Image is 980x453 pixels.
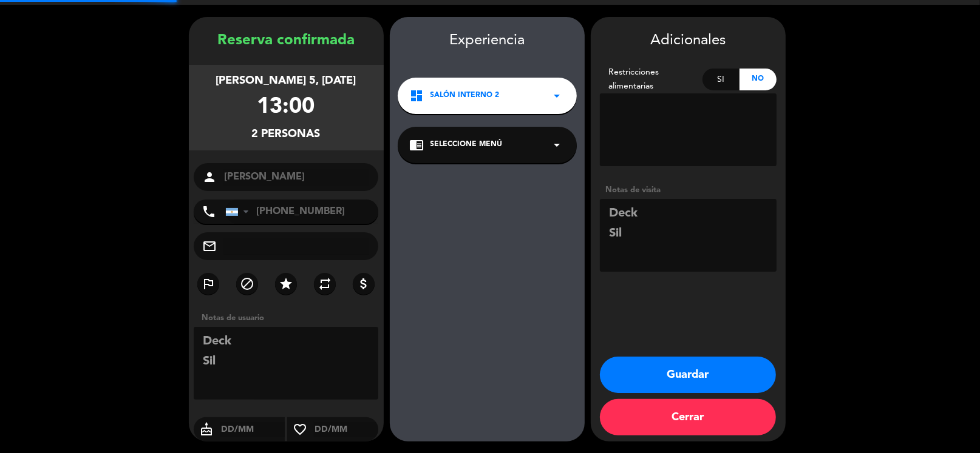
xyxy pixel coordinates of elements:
i: repeat [318,277,332,291]
i: person [203,170,217,184]
i: dashboard [410,89,424,103]
i: chrome_reader_mode [410,138,424,152]
i: arrow_drop_down [550,138,565,152]
button: Cerrar [600,399,776,435]
div: 2 personas [252,126,321,143]
div: [PERSON_NAME] 5, [DATE] [216,72,356,90]
span: Seleccione Menú [430,139,503,151]
div: 13:00 [257,90,315,126]
i: block [240,277,254,291]
div: Notas de usuario [196,312,384,324]
div: Notas de visita [600,184,777,196]
input: DD/MM [220,422,285,437]
i: phone [202,204,217,219]
div: Reserva confirmada [189,29,384,53]
i: outlined_flag [201,277,216,291]
i: attach_money [356,277,371,291]
div: Argentina: +54 [226,200,254,223]
input: DD/MM [314,422,379,437]
span: Salón Interno 2 [430,90,500,102]
div: Experiencia [390,29,585,53]
button: Guardar [600,357,776,393]
div: No [740,69,777,90]
i: arrow_drop_down [550,89,565,103]
div: Adicionales [600,29,777,53]
i: favorite_border [287,422,314,437]
div: Si [703,69,740,90]
div: Restricciones alimentarias [600,65,703,93]
i: cake [194,422,220,437]
i: star [279,277,293,291]
i: mail_outline [203,239,217,253]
